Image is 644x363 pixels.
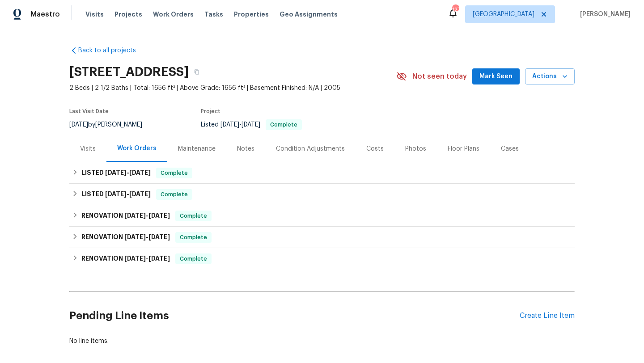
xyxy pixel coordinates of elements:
[105,169,151,176] span: -
[201,109,220,114] span: Project
[69,84,396,93] span: 2 Beds | 2 1/2 Baths | Total: 1656 ft² | Above Grade: 1656 ft² | Basement Finished: N/A | 2005
[204,11,223,17] span: Tasks
[69,46,155,55] a: Back to all projects
[124,255,146,262] span: [DATE]
[234,10,269,19] span: Properties
[124,212,146,219] span: [DATE]
[472,68,520,85] button: Mark Seen
[237,144,254,153] div: Notes
[124,234,170,240] span: -
[129,191,151,197] span: [DATE]
[201,122,302,128] span: Listed
[129,169,151,176] span: [DATE]
[220,122,239,128] span: [DATE]
[532,71,568,82] span: Actions
[276,144,345,153] div: Condition Adjustments
[189,64,205,80] button: Copy Address
[479,71,513,82] span: Mark Seen
[178,144,216,153] div: Maintenance
[176,211,211,220] span: Complete
[81,232,170,243] h6: RENOVATION
[520,312,575,320] div: Create Line Item
[124,255,170,262] span: -
[80,144,96,153] div: Visits
[124,234,146,240] span: [DATE]
[105,191,127,197] span: [DATE]
[280,10,338,19] span: Geo Assignments
[148,255,170,262] span: [DATE]
[153,10,194,19] span: Work Orders
[241,122,260,128] span: [DATE]
[576,10,631,19] span: [PERSON_NAME]
[452,5,458,14] div: 127
[69,248,575,270] div: RENOVATION [DATE]-[DATE]Complete
[117,144,157,153] div: Work Orders
[405,144,426,153] div: Photos
[69,295,520,337] h2: Pending Line Items
[114,10,142,19] span: Projects
[69,109,109,114] span: Last Visit Date
[69,119,153,130] div: by [PERSON_NAME]
[81,211,170,221] h6: RENOVATION
[81,189,151,200] h6: LISTED
[30,10,60,19] span: Maestro
[501,144,519,153] div: Cases
[69,205,575,227] div: RENOVATION [DATE]-[DATE]Complete
[124,212,170,219] span: -
[176,233,211,242] span: Complete
[148,212,170,219] span: [DATE]
[148,234,170,240] span: [DATE]
[366,144,384,153] div: Costs
[267,122,301,127] span: Complete
[69,162,575,184] div: LISTED [DATE]-[DATE]Complete
[448,144,479,153] div: Floor Plans
[157,190,191,199] span: Complete
[105,169,127,176] span: [DATE]
[85,10,104,19] span: Visits
[69,184,575,205] div: LISTED [DATE]-[DATE]Complete
[220,122,260,128] span: -
[473,10,534,19] span: [GEOGRAPHIC_DATA]
[81,253,170,264] h6: RENOVATION
[105,191,151,197] span: -
[157,169,191,177] span: Complete
[69,227,575,248] div: RENOVATION [DATE]-[DATE]Complete
[525,68,575,85] button: Actions
[81,168,151,178] h6: LISTED
[69,122,88,128] span: [DATE]
[69,337,575,346] div: No line items.
[412,72,467,81] span: Not seen today
[69,68,189,76] h2: [STREET_ADDRESS]
[176,254,211,263] span: Complete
